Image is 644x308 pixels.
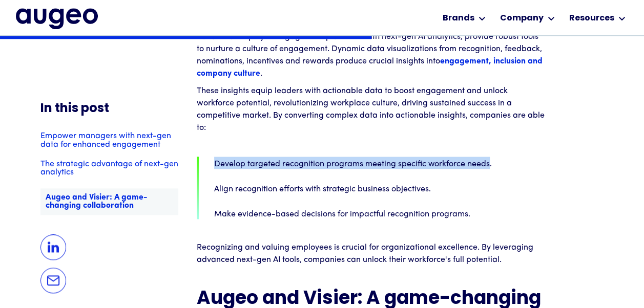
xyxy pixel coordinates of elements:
div: Brands [443,12,474,25]
a: Augeo and Visier: A game-changing collaboration [40,188,178,215]
p: Make evidence-based decisions for impactful recognition programs. [214,207,545,219]
div: Company [500,12,544,25]
h5: In this post [40,102,178,116]
p: ‍ [197,224,545,236]
p: Advanced employee engagement platforms with next-gen AI analytics, provide robust tools to nurtur... [197,31,545,80]
div: Resources [569,12,614,25]
p: These insights equip leaders with actionable data to boost engagement and unlock workforce potent... [197,85,545,134]
p: Develop targeted recognition programs meeting specific workforce needs. [214,157,545,169]
p: ‍ [197,139,545,151]
img: Augeo's full logo in midnight blue. [16,8,98,29]
a: Empower managers with next-gen data for enhanced engagement [40,132,178,149]
a: home [16,8,98,29]
a: The strategic advantage of next-gen analytics [40,160,178,177]
p: Align recognition efforts with strategic business objectives. [214,182,545,194]
p: ‍ [197,271,545,283]
p: Recognizing and valuing employees is crucial for organizational excellence. By leveraging advance... [197,241,545,266]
